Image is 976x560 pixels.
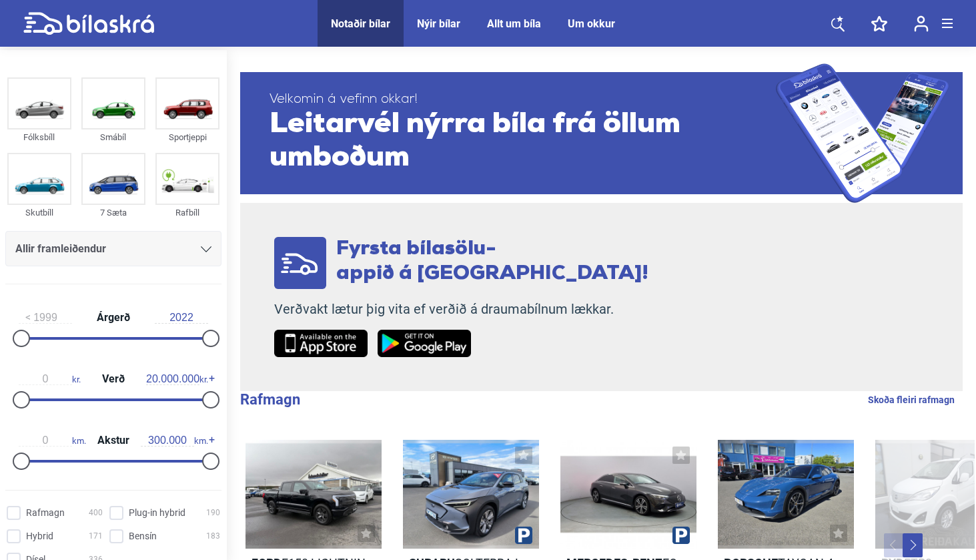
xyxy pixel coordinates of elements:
img: user-login.svg [914,15,929,32]
div: 7 Sæta [81,205,145,220]
a: Notaðir bílar [331,17,390,30]
span: kr. [19,373,81,385]
span: Velkomin á vefinn okkar! [270,91,776,108]
a: Skoða fleiri rafmagn [868,391,955,408]
div: Rafbíll [155,205,219,220]
span: Bensín [129,529,157,543]
span: km. [19,435,86,447]
span: Árgerð [93,312,133,323]
a: Velkomin á vefinn okkar!Leitarvél nýrra bíla frá öllum umboðum [240,63,963,203]
span: 400 [89,506,103,520]
span: Leitarvél nýrra bíla frá öllum umboðum [270,108,776,175]
a: Um okkur [568,17,615,30]
span: Verð [99,374,128,384]
b: Rafmagn [240,391,300,408]
span: Plug-in hybrid [129,506,185,520]
span: 190 [206,506,220,520]
span: Allir framleiðendur [15,240,106,258]
span: Akstur [94,435,133,446]
button: Next [903,533,923,557]
a: Allt um bíla [487,17,541,30]
span: 183 [206,529,220,543]
div: Sportjeppi [155,129,219,145]
div: Fólksbíll [7,129,71,145]
div: Smábíl [81,129,145,145]
p: Verðvakt lætur þig vita ef verðið á draumabílnum lækkar. [274,301,648,318]
span: km. [141,435,208,447]
div: Skutbíll [7,205,71,220]
span: kr. [146,373,208,385]
button: Previous [884,533,904,557]
span: 171 [89,529,103,543]
span: Rafmagn [26,506,65,520]
a: Nýir bílar [417,17,460,30]
span: Fyrsta bílasölu- appið á [GEOGRAPHIC_DATA]! [336,239,648,284]
span: Hybrid [26,529,53,543]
